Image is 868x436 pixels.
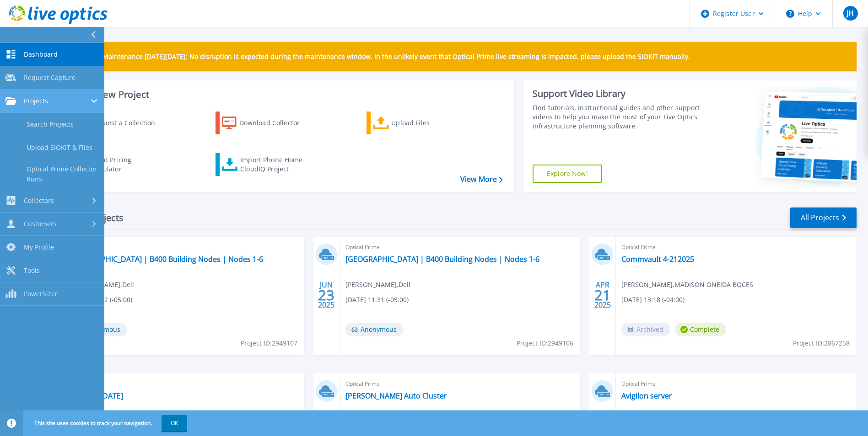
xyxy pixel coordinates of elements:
a: Request a Collection [65,112,167,134]
span: Tools [24,266,40,275]
a: [GEOGRAPHIC_DATA] | B400 Building Nodes | Nodes 1-6 [69,255,263,264]
a: Upload Files [367,112,469,134]
span: Optical Prime [345,379,575,389]
span: Customers [24,220,57,228]
a: [PERSON_NAME] Auto Cluster [345,391,447,400]
div: Request a Collection [91,114,164,132]
a: Download Collector [216,112,318,134]
span: JH [846,10,854,17]
a: View More [460,175,503,184]
span: Archived [621,323,670,336]
span: Optical Prime [621,242,851,252]
a: Commvault 4-212025 [621,255,694,264]
span: Projects [24,97,48,105]
a: Explore Now! [533,165,602,183]
div: JUN 2025 [318,278,335,312]
a: All Projects [790,207,857,228]
a: [GEOGRAPHIC_DATA] | B400 Building Nodes | Nodes 1-6 [345,255,539,264]
span: Optical Prime [621,379,851,389]
div: APR 2025 [594,278,611,312]
span: [PERSON_NAME] , MADISON ONEIDA BOCES [621,280,753,290]
div: Support Video Library [533,88,702,100]
div: Cloud Pricing Calculator [90,155,163,174]
a: Avigilon server [621,391,672,400]
div: Upload Files [391,114,464,132]
span: [DATE] 13:18 (-04:00) [621,295,685,305]
span: Dashboard [24,50,58,58]
span: Complete [675,323,726,336]
button: OK [162,415,187,431]
a: Cloud Pricing Calculator [65,153,167,176]
span: Project ID: 2949106 [517,338,573,348]
span: Optical Prime [69,242,299,252]
span: Request Capture [24,74,75,82]
h3: Start a New Project [65,90,502,100]
div: Find tutorials, instructional guides and other support videos to help you make the most of your L... [533,103,702,131]
div: Download Collector [239,114,313,132]
span: Optical Prime [345,242,575,252]
span: My Profile [24,243,54,251]
span: Optical Prime [69,379,299,389]
span: [PERSON_NAME] , Dell [345,280,410,290]
span: Project ID: 2867258 [793,338,850,348]
p: Scheduled Maintenance [DATE][DATE]: No disruption is expected during the maintenance window. In t... [68,53,690,60]
span: PowerSizer [24,290,58,298]
span: 21 [594,291,611,299]
div: Import Phone Home CloudIQ Project [240,155,312,174]
span: Collectors [24,197,54,205]
span: [DATE] 11:31 (-05:00) [345,295,409,305]
span: 23 [318,291,334,299]
span: Anonymous [345,323,404,336]
span: Project ID: 2949107 [241,338,297,348]
span: This site uses cookies to track your navigation. [25,415,187,431]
